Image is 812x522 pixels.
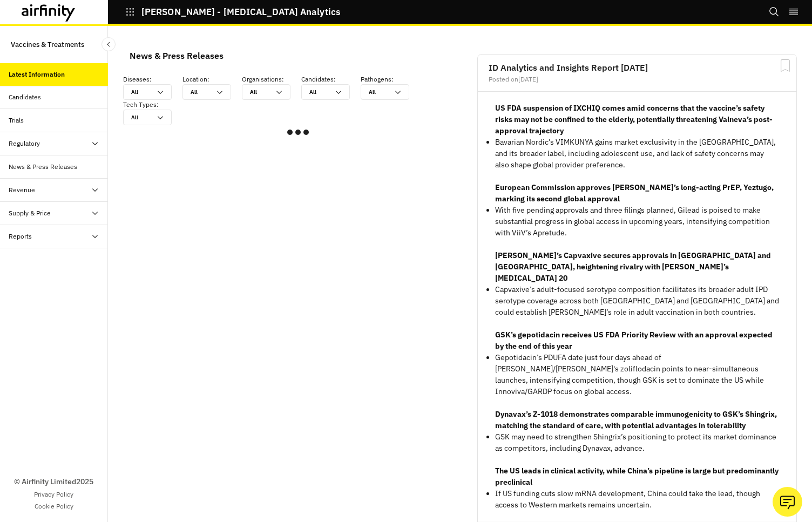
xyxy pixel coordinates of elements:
p: Bavarian Nordic’s VIMKUNYA gains market exclusivity in the [GEOGRAPHIC_DATA], and its broader lab... [495,137,779,171]
p: With five pending approvals and three filings planned, Gilead is poised to make substantial progr... [495,205,779,239]
div: News & Press Releases [9,162,77,172]
p: Capvaxive’s adult-focused serotype composition facilitates its broader adult IPD serotype coverag... [495,284,779,318]
strong: GSK’s gepotidacin receives US FDA Priority Review with an approval expected by the end of this year [495,330,773,351]
strong: US FDA suspension of IXCHIQ comes amid concerns that the vaccine’s safety risks may not be confin... [495,103,773,135]
p: If US funding cuts slow mRNA development, China could take the lead, though access to Western mar... [495,488,779,511]
div: Posted on [DATE] [489,76,786,83]
p: Candidates : [301,74,361,84]
div: Latest Information [9,70,65,79]
p: Location : [182,74,242,84]
button: [PERSON_NAME] - [MEDICAL_DATA] Analytics [125,3,340,21]
div: Supply & Price [9,208,51,218]
div: Revenue [9,185,35,195]
div: Reports [9,232,32,241]
svg: Bookmark Report [779,59,792,72]
p: Pathogens : [361,74,420,84]
p: GSK may need to strengthen Shingrix’s positioning to protect its market dominance as competitors,... [495,431,779,454]
p: Gepotidacin’s PDUFA date just four days ahead of [PERSON_NAME]/[PERSON_NAME]'s zoliflodacin point... [495,352,779,397]
p: Diseases : [123,74,182,84]
button: Close Sidebar [101,37,116,51]
p: Tech Types : [123,100,182,110]
p: Vaccines & Treatments [11,35,84,55]
p: © Airfinity Limited 2025 [14,476,93,487]
strong: [PERSON_NAME]’s Capvaxive secures approvals in [GEOGRAPHIC_DATA] and [GEOGRAPHIC_DATA], heighteni... [495,250,771,283]
div: Candidates [9,92,41,102]
strong: Dynavax’s Z-1018 demonstrates comparable immunogenicity to GSK’s Shingrix, matching the standard ... [495,409,777,430]
strong: The US leads in clinical activity, while China’s pipeline is large but predominantly preclinical [495,466,779,487]
strong: European Commission approves [PERSON_NAME]’s long-acting PrEP, Yeztugo, marking its second global... [495,182,774,204]
p: Organisations : [242,74,301,84]
div: Regulatory [9,139,40,148]
a: Privacy Policy [34,490,73,499]
div: News & Press Releases [130,48,224,64]
h2: ID Analytics and Insights Report [DATE] [489,63,786,72]
div: Trials [9,116,24,125]
a: Cookie Policy [35,501,73,511]
p: [PERSON_NAME] - [MEDICAL_DATA] Analytics [141,7,340,17]
button: Search [769,3,780,21]
button: Ask our analysts [773,487,802,517]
